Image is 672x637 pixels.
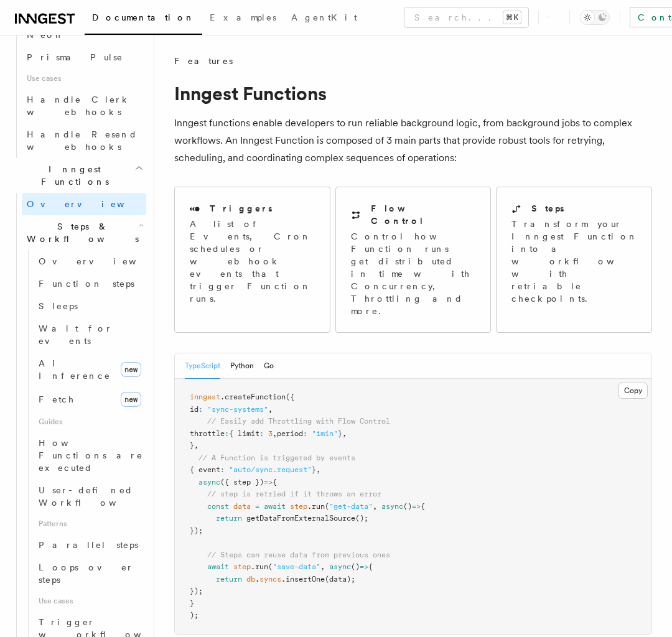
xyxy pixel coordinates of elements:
span: id [190,405,198,414]
span: AgentKit [291,12,357,22]
span: User-defined Workflows [39,485,151,508]
span: Handle Clerk webhooks [27,95,131,117]
span: Inngest Functions [10,163,134,188]
span: // Steps can reuse data from previous ones [207,551,390,559]
span: db [246,575,255,584]
h2: Steps [531,202,564,215]
span: // Easily add Throttling with Flow Control [207,417,390,425]
a: AgentKit [284,4,365,34]
span: "get-data" [329,502,373,511]
span: new [121,362,141,377]
span: ); [190,611,198,620]
span: { [273,478,277,486]
a: Examples [202,4,284,34]
span: Overview [27,199,155,209]
p: Transform your Inngest Function into a workflow with retriable checkpoints. [511,218,645,305]
span: => [264,478,273,486]
span: Patterns [34,514,146,534]
span: syncs [259,575,281,584]
p: A list of Events, Cron schedules or webhook events that trigger Function runs. [190,218,315,305]
span: .insertOne [281,575,325,584]
span: } [190,599,194,608]
span: "save-data" [273,562,320,571]
span: { event [190,465,220,474]
p: Control how Function runs get distributed in time with Concurrency, Throttling and more. [351,230,476,317]
span: How Functions are executed [39,438,143,473]
a: StepsTransform your Inngest Function into a workflow with retriable checkpoints. [496,187,652,333]
a: Documentation [85,4,202,35]
span: return [216,514,242,523]
h2: Flow Control [371,202,476,227]
span: = [255,502,259,511]
span: }); [190,526,203,535]
span: Guides [34,412,146,432]
span: , [342,429,347,438]
span: => [360,562,368,571]
button: Go [264,353,274,379]
span: }); [190,587,203,595]
span: Use cases [34,591,146,611]
a: How Functions are executed [34,432,146,479]
span: .run [307,502,325,511]
span: , [373,502,377,511]
span: Examples [210,12,276,22]
span: , [273,429,277,438]
a: Parallel steps [34,534,146,556]
a: Handle Clerk webhooks [22,88,146,123]
span: .createFunction [220,393,286,401]
span: ( [325,502,329,511]
span: } [190,441,194,450]
a: Sleeps [34,295,146,317]
span: . [255,575,259,584]
kbd: ⌘K [503,11,521,24]
a: User-defined Workflows [34,479,146,514]
span: => [412,502,421,511]
span: } [312,465,316,474]
span: "1min" [312,429,338,438]
span: "auto/sync.request" [229,465,312,474]
span: , [194,441,198,450]
span: Use cases [22,68,146,88]
span: inngest [190,393,220,401]
button: Toggle dark mode [580,10,610,25]
span: Documentation [92,12,195,22]
span: throttle [190,429,225,438]
button: TypeScript [185,353,220,379]
a: Flow ControlControl how Function runs get distributed in time with Concurrency, Throttling and more. [335,187,492,333]
a: Handle Resend webhooks [22,123,146,158]
span: Function steps [39,279,134,289]
span: : [220,465,225,474]
span: return [216,575,242,584]
a: Neon [22,24,146,46]
button: Steps & Workflows [22,215,146,250]
a: Wait for events [34,317,146,352]
h2: Triggers [210,202,273,215]
span: Loops over steps [39,562,134,585]
span: Wait for events [39,323,113,346]
h1: Inngest Functions [174,82,652,105]
span: Neon [27,30,64,40]
button: Python [230,353,254,379]
span: : [259,429,264,438]
span: AI Inference [39,358,111,381]
span: Handle Resend webhooks [27,129,138,152]
button: Inngest Functions [10,158,146,193]
span: Sleeps [39,301,78,311]
span: Prisma Pulse [27,52,123,62]
button: Search...⌘K [404,7,528,27]
a: Overview [22,193,146,215]
span: new [121,392,141,407]
span: : [225,429,229,438]
span: , [320,562,325,571]
span: // step is retried if it throws an error [207,490,381,498]
span: async [381,502,403,511]
span: () [403,502,412,511]
span: await [264,502,286,511]
span: , [316,465,320,474]
span: , [268,405,273,414]
span: : [198,405,203,414]
span: { [421,502,425,511]
span: 3 [268,429,273,438]
span: data [233,502,251,511]
span: } [338,429,342,438]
